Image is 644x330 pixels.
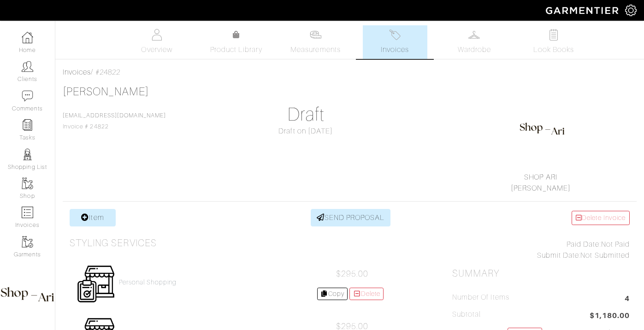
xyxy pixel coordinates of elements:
a: [EMAIL_ADDRESS][DOMAIN_NAME] [63,112,166,119]
span: Product Library [210,44,262,55]
span: 4 [625,293,630,306]
a: SHOP ARI [524,173,557,181]
img: gear-icon-white-bd11855cb880d31180b6d7d6211b90ccbf57a29d726f0c71d8c61bd08dd39cc2.png [625,5,637,16]
img: Womens_Service-b2905c8a555b134d70f80a63ccd9711e5cb40bac1cff00c12a43f244cd2c1cd3.png [77,265,115,303]
span: Submit Date: [537,251,581,260]
a: Item [70,209,116,226]
img: dashboard-icon-dbcd8f5a0b271acd01030246c82b418ddd0df26cd7fceb0bd07c9910d44c42f6.png [22,32,33,43]
h3: Styling Services [70,237,157,249]
img: comment-icon-a0a6a9ef722e966f86d9cbdc48e553b5cf19dbc54f86b18d962a5391bc8f6eb6.png [22,90,33,102]
span: Invoices [381,44,409,55]
img: sjMWVCbD6yTVLRgJKhNoBvPv.png [519,107,565,153]
span: Measurements [290,44,341,55]
img: basicinfo-40fd8af6dae0f16599ec9e87c0ef1c0a1fdea2edbe929e3d69a839185d80c458.svg [151,29,163,41]
img: garments-icon-b7da505a4dc4fd61783c78ac3ca0ef83fa9d6f193b1c9dc38574b1d14d53ca28.png [22,178,33,189]
span: $1,180.00 [590,310,630,323]
div: / #24822 [63,67,637,78]
a: Copy [317,288,348,300]
a: Delete Invoice [572,211,630,225]
img: garmentier-logo-header-white-b43fb05a5012e4ada735d5af1a66efaba907eab6374d6393d1fbf88cb4ef424d.png [541,2,625,18]
img: orders-27d20c2124de7fd6de4e0e44c1d41de31381a507db9b33961299e4e07d508b8c.svg [389,29,401,41]
img: reminder-icon-8004d30b9f0a5d33ae49ab947aed9ed385cf756f9e5892f1edd6e32f2345188e.png [22,119,33,131]
a: Invoices [63,68,91,76]
h5: Number of Items [452,293,509,302]
h1: Draft [217,104,395,126]
div: Draft on [DATE] [217,126,395,137]
span: Look Books [533,44,574,55]
span: Paid Date: [567,240,601,249]
span: Wardrobe [458,44,491,55]
h2: Summary [452,268,630,279]
img: garments-icon-b7da505a4dc4fd61783c78ac3ca0ef83fa9d6f193b1c9dc38574b1d14d53ca28.png [22,236,33,248]
span: Overview [141,44,172,55]
div: Not Paid Not Submitted [452,239,630,261]
a: Overview [124,25,189,59]
a: [PERSON_NAME] [63,86,149,98]
span: $295.00 [336,269,368,278]
img: wardrobe-487a4870c1b7c33e795ec22d11cfc2ed9d08956e64fb3008fe2437562e282088.svg [468,29,480,41]
a: Wardrobe [442,25,507,59]
a: Invoices [363,25,427,59]
img: stylists-icon-eb353228a002819b7ec25b43dbf5f0378dd9e0616d9560372ff212230b889e62.png [22,149,33,160]
a: Delete [349,288,384,300]
img: clients-icon-6bae9207a08558b7cb47a8932f037763ab4055f8c8b6bfacd5dc20c3e0201464.png [22,61,33,72]
a: Measurements [283,25,348,59]
a: Personal Shopping [119,278,177,286]
h5: Subtotal [452,310,481,319]
a: SEND PROPOSAL [311,209,391,226]
img: orders-icon-0abe47150d42831381b5fb84f609e132dff9fe21cb692f30cb5eec754e2cba89.png [22,207,33,218]
img: todo-9ac3debb85659649dc8f770b8b6100bb5dab4b48dedcbae339e5042a72dfd3cc.svg [548,29,559,41]
a: Look Books [521,25,586,59]
a: Product Library [204,29,268,55]
span: Invoice # 24822 [63,112,166,130]
a: [PERSON_NAME] [511,184,571,192]
img: measurements-466bbee1fd09ba9460f595b01e5d73f9e2bff037440d3c8f018324cb6cdf7a4a.svg [310,29,321,41]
